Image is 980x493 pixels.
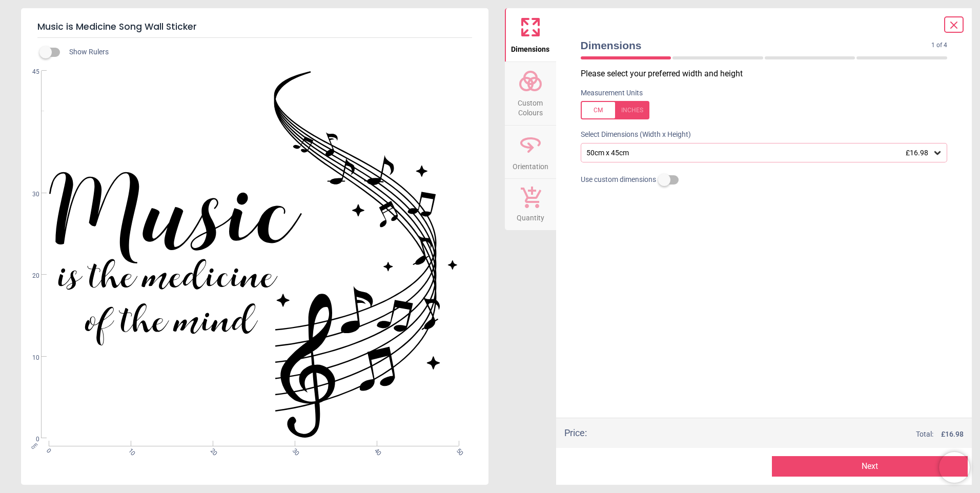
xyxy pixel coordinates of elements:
[20,272,39,280] span: 20
[505,8,556,61] button: Dimensions
[505,126,556,179] button: Orientation
[941,429,964,440] span: £
[517,208,544,223] span: Quantity
[372,447,379,454] span: 40
[20,435,39,444] span: 0
[772,456,968,477] button: Next
[505,179,556,230] button: Quantity
[45,447,51,454] span: 0
[513,157,548,172] span: Orientation
[585,149,933,157] div: 50cm x 45cm
[20,354,39,362] span: 10
[945,430,964,438] span: 16.98
[37,16,472,38] h5: Music is Medicine Song Wall Sticker
[581,88,643,98] label: Measurement Units
[581,38,932,53] span: Dimensions
[46,46,488,58] div: Show Rulers
[906,149,928,157] span: £16.98
[511,39,549,55] span: Dimensions
[20,190,39,199] span: 30
[30,441,39,450] span: cm
[573,130,691,140] label: Select Dimensions (Width x Height)
[602,429,964,440] div: Total:
[581,68,956,79] p: Please select your preferred width and height
[505,62,556,125] button: Custom Colours
[506,93,555,118] span: Custom Colours
[208,447,215,454] span: 20
[564,426,587,439] div: Price :
[581,175,656,185] span: Use custom dimensions
[931,41,947,50] span: 1 of 4
[20,68,39,76] span: 45
[939,452,970,483] iframe: Brevo live chat
[126,447,133,454] span: 10
[290,447,297,454] span: 30
[454,447,461,454] span: 50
